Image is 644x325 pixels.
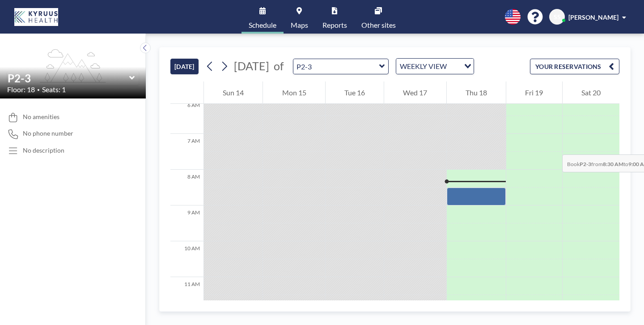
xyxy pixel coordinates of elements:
span: [PERSON_NAME] [568,13,619,21]
input: P2-3 [8,72,129,85]
div: 6 AM [170,98,203,134]
span: [DATE] [234,59,269,73]
img: organization-logo [14,8,58,26]
div: Search for option [396,59,474,74]
span: No amenities [23,113,59,121]
div: Wed 17 [384,81,446,104]
div: Sat 20 [563,81,619,104]
div: 11 AM [170,277,203,313]
div: Fri 19 [506,81,562,104]
input: P2-3 [293,59,379,74]
div: Thu 18 [447,81,506,104]
b: P2-3 [580,161,591,167]
div: 9 AM [170,205,203,241]
div: 10 AM [170,241,203,277]
span: Floor: 18 [7,85,35,94]
b: 8:30 AM [603,161,623,167]
span: No phone number [23,129,73,137]
input: Search for option [449,60,459,72]
span: Other sites [361,21,396,29]
span: Schedule [249,21,276,29]
span: WEEKLY VIEW [398,60,449,72]
span: Seats: 1 [42,85,66,94]
div: No description [23,146,64,154]
div: Mon 15 [263,81,325,104]
span: SS [554,13,561,21]
div: Tue 16 [326,81,384,104]
span: of [274,59,284,73]
button: [DATE] [170,59,199,74]
div: 8 AM [170,170,203,205]
button: YOUR RESERVATIONS [530,59,619,74]
span: • [37,87,40,93]
span: Maps [291,21,308,29]
span: Reports [322,21,347,29]
div: Sun 14 [204,81,263,104]
div: 7 AM [170,134,203,170]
